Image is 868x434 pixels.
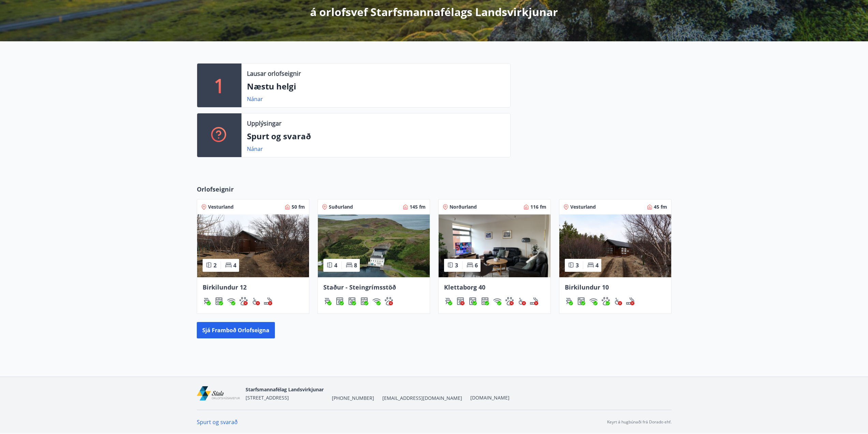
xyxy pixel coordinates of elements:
p: Næstu helgi [247,81,505,92]
p: Spurt og svarað [247,130,505,142]
img: 8IYIKVZQyRlUC6HQIIUSdjpPGRncJsz2RzLgWvp4.svg [614,297,622,305]
img: ZXjrS3QKesehq6nQAPjaRuRTI364z8ohTALB4wBr.svg [323,297,332,305]
span: Klettaborg 40 [444,283,485,291]
div: Aðgengi fyrir hjólastól [518,297,526,305]
img: pxcaIm5dSOV3FS4whs1soiYWTwFQvksT25a9J10C.svg [505,297,514,305]
span: Staður - Steingrímsstöð [323,283,396,291]
img: QNIUl6Cv9L9rHgMXwuzGLuiJOj7RKqxk9mBFPqjq.svg [626,297,634,305]
span: 4 [595,262,599,269]
div: Reykingar / Vape [530,297,538,305]
div: Uppþvottavél [215,297,223,305]
a: Nánar [247,95,263,103]
img: Paella dish [318,214,430,277]
span: 2 [214,262,217,269]
div: Þvottavél [577,297,585,305]
span: 145 fm [410,204,426,210]
img: hddCLTAnxqFUMr1fxmbGG8zWilo2syolR0f9UjPn.svg [336,297,344,305]
span: 4 [233,262,236,269]
span: Vesturland [208,204,234,210]
span: 4 [334,262,337,269]
span: [PHONE_NUMBER] [332,395,374,402]
img: Paella dish [197,214,309,277]
img: 7hj2GulIrg6h11dFIpsIzg8Ak2vZaScVwTihwv8g.svg [215,297,223,305]
img: Paella dish [439,214,550,277]
div: Þráðlaust net [372,297,381,305]
img: pxcaIm5dSOV3FS4whs1soiYWTwFQvksT25a9J10C.svg [385,297,393,305]
div: Aðgengi fyrir hjólastól [252,297,260,305]
div: Gasgrill [444,297,452,305]
img: 8IYIKVZQyRlUC6HQIIUSdjpPGRncJsz2RzLgWvp4.svg [252,297,260,305]
div: Gasgrill [323,297,332,305]
div: Reykingar / Vape [626,297,634,305]
a: Nánar [247,145,263,153]
img: mEl60ZlWq2dfEsT9wIdje1duLb4bJloCzzh6OZwP.png [197,386,240,401]
span: 45 fm [654,204,667,210]
div: Þvottavél [348,297,356,305]
img: Paella dish [559,214,671,277]
a: [DOMAIN_NAME] [470,394,510,401]
span: Suðurland [329,204,353,210]
div: Aðgengi fyrir hjólastól [614,297,622,305]
span: Orlofseignir [197,185,234,194]
img: Dl16BY4EX9PAW649lg1C3oBuIaAsR6QVDQBO2cTm.svg [577,297,585,305]
div: Þráðlaust net [589,297,598,305]
img: HJRyFFsYp6qjeUYhR4dAD8CaCEsnIFYZ05miwXoh.svg [589,297,598,305]
img: Dl16BY4EX9PAW649lg1C3oBuIaAsR6QVDQBO2cTm.svg [348,297,356,305]
div: Gæludýr [602,297,610,305]
img: hddCLTAnxqFUMr1fxmbGG8zWilo2syolR0f9UjPn.svg [456,297,465,305]
img: HJRyFFsYp6qjeUYhR4dAD8CaCEsnIFYZ05miwXoh.svg [372,297,381,305]
p: Upplýsingar [247,119,281,128]
div: Þráðlaust net [227,297,235,305]
p: Keyrt á hugbúnaði frá Dorado ehf. [607,419,672,425]
div: Gæludýr [505,297,514,305]
img: QNIUl6Cv9L9rHgMXwuzGLuiJOj7RKqxk9mBFPqjq.svg [530,297,538,305]
div: Gasgrill [565,297,573,305]
div: Uppþvottavél [360,297,368,305]
div: Gæludýr [385,297,393,305]
span: 50 fm [292,204,305,210]
div: Uppþvottavél [481,297,489,305]
p: á orlofsvef Starfsmannafélags Landsvirkjunar [310,4,558,19]
img: HJRyFFsYp6qjeUYhR4dAD8CaCEsnIFYZ05miwXoh.svg [227,297,235,305]
img: pxcaIm5dSOV3FS4whs1soiYWTwFQvksT25a9J10C.svg [602,297,610,305]
span: Birkilundur 12 [203,283,247,291]
div: Gasgrill [203,297,211,305]
span: 3 [455,262,458,269]
img: 7hj2GulIrg6h11dFIpsIzg8Ak2vZaScVwTihwv8g.svg [481,297,489,305]
span: [STREET_ADDRESS] [246,394,289,401]
span: 6 [475,262,478,269]
button: Sjá framboð orlofseigna [197,322,275,338]
div: Þráðlaust net [493,297,501,305]
div: Gæludýr [239,297,248,305]
img: ZXjrS3QKesehq6nQAPjaRuRTI364z8ohTALB4wBr.svg [444,297,452,305]
img: 8IYIKVZQyRlUC6HQIIUSdjpPGRncJsz2RzLgWvp4.svg [518,297,526,305]
span: 8 [354,262,357,269]
div: Reykingar / Vape [264,297,272,305]
img: 7hj2GulIrg6h11dFIpsIzg8Ak2vZaScVwTihwv8g.svg [360,297,368,305]
div: Þvottavél [469,297,477,305]
span: 3 [576,262,579,269]
img: Dl16BY4EX9PAW649lg1C3oBuIaAsR6QVDQBO2cTm.svg [469,297,477,305]
img: ZXjrS3QKesehq6nQAPjaRuRTI364z8ohTALB4wBr.svg [565,297,573,305]
a: Spurt og svarað [197,418,238,426]
img: HJRyFFsYp6qjeUYhR4dAD8CaCEsnIFYZ05miwXoh.svg [493,297,501,305]
span: Birkilundur 10 [565,283,609,291]
img: ZXjrS3QKesehq6nQAPjaRuRTI364z8ohTALB4wBr.svg [203,297,211,305]
span: Vesturland [570,204,596,210]
p: 1 [214,72,225,98]
img: pxcaIm5dSOV3FS4whs1soiYWTwFQvksT25a9J10C.svg [239,297,248,305]
span: 116 fm [530,204,546,210]
span: Norðurland [450,204,477,210]
span: Starfsmannafélag Landsvirkjunar [246,386,324,393]
span: [EMAIL_ADDRESS][DOMAIN_NAME] [382,395,462,402]
div: Þurrkari [336,297,344,305]
p: Lausar orlofseignir [247,69,301,78]
div: Þurrkari [456,297,465,305]
img: QNIUl6Cv9L9rHgMXwuzGLuiJOj7RKqxk9mBFPqjq.svg [264,297,272,305]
